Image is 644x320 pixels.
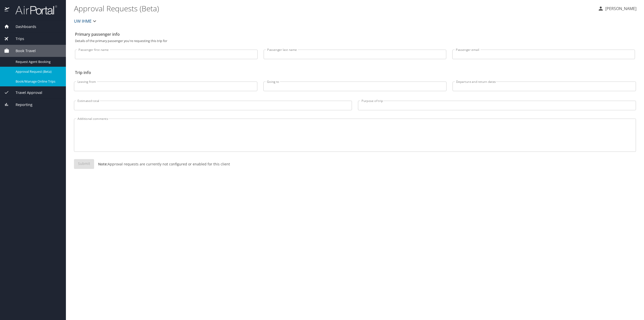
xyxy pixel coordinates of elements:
span: Request Agent Booking [16,59,60,64]
h1: Approval Requests (Beta) [74,1,594,16]
h2: Trip info [75,68,635,77]
img: airportal-logo.png [10,5,57,15]
span: Book Travel [9,48,36,54]
span: Approval Request (Beta) [16,69,60,74]
span: Travel Approval [9,90,42,95]
span: Reporting [9,102,32,108]
p: [PERSON_NAME] [604,6,636,12]
button: [PERSON_NAME] [596,4,638,13]
span: UW IHME [74,18,92,25]
p: Details of the primary passenger you're requesting this trip for [75,39,635,43]
p: Approval requests are currently not configured or enabled for this client [94,161,230,167]
button: UW IHME [72,16,100,26]
span: Dashboards [9,24,36,29]
strong: Note: [98,162,108,166]
span: Book/Manage Online Trips [16,79,60,84]
span: Trips [9,36,24,42]
img: icon-airportal.png [5,5,10,15]
h2: Primary passenger info [75,30,635,38]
